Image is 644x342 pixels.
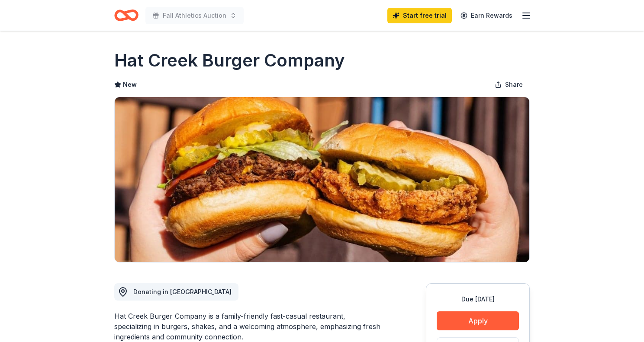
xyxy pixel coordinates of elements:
a: Earn Rewards [455,8,518,23]
button: Apply [437,311,519,330]
button: Share [488,76,530,93]
button: Fall Athletics Auction [145,7,244,24]
span: Donating in [GEOGRAPHIC_DATA] [133,288,232,295]
a: Start free trial [387,8,452,23]
div: Hat Creek Burger Company is a family-friendly fast-casual restaurant, specializing in burgers, sh... [114,311,384,342]
span: New [123,79,137,90]
span: Fall Athletics Auction [163,10,226,21]
h1: Hat Creek Burger Company [114,48,345,73]
a: Home [114,5,138,25]
span: Share [505,79,523,90]
div: Due [DATE] [437,294,519,304]
img: Image for Hat Creek Burger Company [115,97,529,262]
